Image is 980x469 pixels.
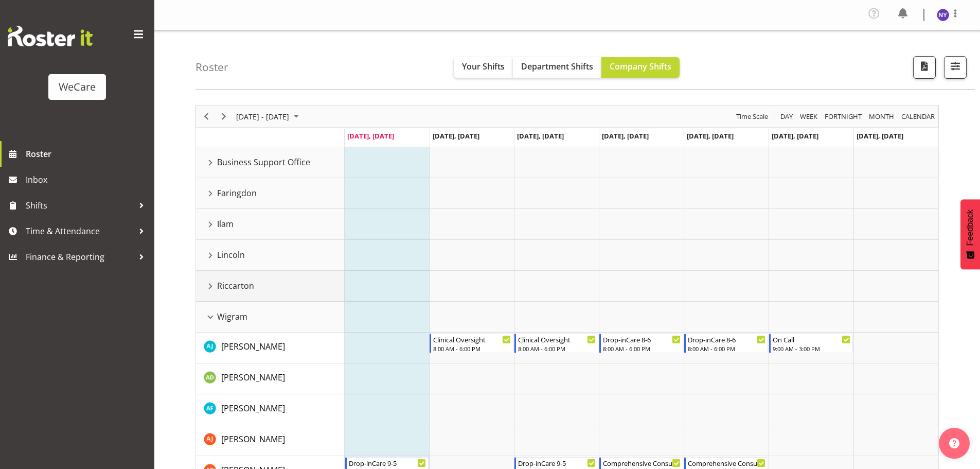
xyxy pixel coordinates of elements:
[966,210,975,246] span: Feedback
[200,110,213,123] button: Previous
[868,110,895,123] span: Month
[196,333,345,363] td: AJ Jones resource
[221,371,285,384] a: [PERSON_NAME]
[599,334,683,353] div: AJ Jones"s event - Drop-inCare 8-6 Begin From Thursday, September 11, 2025 at 8:00:00 AM GMT+12:0...
[26,249,134,265] span: Finance & Reporting
[518,458,596,468] div: Drop-inCare 9-5
[433,344,511,353] div: 8:00 AM - 6:00 PM
[824,110,863,123] span: Fortnight
[221,433,285,445] span: [PERSON_NAME]
[798,110,819,123] button: Timeline Week
[517,131,564,141] span: [DATE], [DATE]
[688,334,765,344] div: Drop-inCare 8-6
[521,61,593,72] span: Department Shifts
[217,218,234,230] span: Ilam
[779,110,794,123] span: Day
[217,280,254,292] span: Riccarton
[195,61,228,73] h4: Roster
[799,110,818,123] span: Week
[196,147,345,178] td: Business Support Office resource
[433,334,511,344] div: Clinical Oversight
[196,271,345,302] td: Riccarton resource
[514,334,598,353] div: AJ Jones"s event - Clinical Oversight Begin From Wednesday, September 10, 2025 at 8:00:00 AM GMT+...
[518,334,596,344] div: Clinical Oversight
[688,458,765,468] div: Comprehensive Consult 10-6
[687,131,734,141] span: [DATE], [DATE]
[513,57,601,78] button: Department Shifts
[235,110,290,123] span: [DATE] - [DATE]
[26,172,149,187] span: Inbox
[688,344,765,353] div: 8:00 AM - 6:00 PM
[349,458,426,468] div: Drop-inCare 9-5
[217,187,257,199] span: Faringdon
[960,199,980,269] button: Feedback - Show survey
[735,110,769,123] span: Time Scale
[196,209,345,240] td: Ilam resource
[196,394,345,425] td: Alex Ferguson resource
[221,341,285,352] span: [PERSON_NAME]
[221,340,285,353] a: [PERSON_NAME]
[949,438,959,448] img: help-xxl-2.png
[26,146,149,162] span: Roster
[217,110,231,123] button: Next
[913,56,936,79] button: Download a PDF of the roster according to the set date range.
[235,110,304,123] button: September 08 - 14, 2025
[900,110,937,123] button: Month
[735,110,770,123] button: Time Scale
[217,249,245,261] span: Lincoln
[26,198,134,213] span: Shifts
[773,334,850,344] div: On Call
[603,344,681,353] div: 8:00 AM - 6:00 PM
[944,56,967,79] button: Filter Shifts
[773,344,850,353] div: 9:00 AM - 3:00 PM
[59,79,96,95] div: WeCare
[772,131,818,141] span: [DATE], [DATE]
[779,110,795,123] button: Timeline Day
[603,334,681,344] div: Drop-inCare 8-6
[518,344,596,353] div: 8:00 AM - 6:00 PM
[430,334,513,353] div: AJ Jones"s event - Clinical Oversight Begin From Tuesday, September 9, 2025 at 8:00:00 AM GMT+12:...
[857,131,903,141] span: [DATE], [DATE]
[610,61,671,72] span: Company Shifts
[221,433,285,445] a: [PERSON_NAME]
[221,372,285,383] span: [PERSON_NAME]
[769,334,853,353] div: AJ Jones"s event - On Call Begin From Saturday, September 13, 2025 at 9:00:00 AM GMT+12:00 Ends A...
[198,106,215,127] div: Previous
[454,57,513,78] button: Your Shifts
[196,425,345,456] td: Amy Johannsen resource
[462,61,505,72] span: Your Shifts
[217,310,247,323] span: Wigram
[8,26,93,46] img: Rosterit website logo
[196,363,345,394] td: Aleea Devenport resource
[217,156,310,168] span: Business Support Office
[196,302,345,333] td: Wigram resource
[602,131,649,141] span: [DATE], [DATE]
[196,178,345,209] td: Faringdon resource
[196,240,345,271] td: Lincoln resource
[823,110,864,123] button: Fortnight
[684,334,768,353] div: AJ Jones"s event - Drop-inCare 8-6 Begin From Friday, September 12, 2025 at 8:00:00 AM GMT+12:00 ...
[215,106,233,127] div: Next
[347,131,394,141] span: [DATE], [DATE]
[937,9,949,21] img: nikita-yates11241.jpg
[433,131,479,141] span: [DATE], [DATE]
[26,223,134,239] span: Time & Attendance
[221,402,285,414] a: [PERSON_NAME]
[900,110,936,123] span: calendar
[601,57,680,78] button: Company Shifts
[867,110,896,123] button: Timeline Month
[603,458,681,468] div: Comprehensive Consult 8-4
